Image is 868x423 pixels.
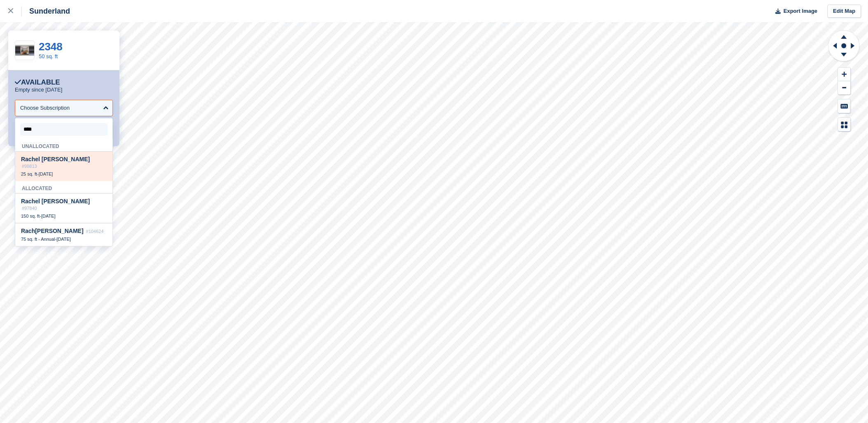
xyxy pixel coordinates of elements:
[86,229,104,234] span: #104624
[21,156,90,162] span: el [PERSON_NAME]
[838,68,851,81] button: Zoom In
[838,99,851,113] button: Keyboard Shortcuts
[21,156,35,162] span: Rach
[828,5,861,18] a: Edit Map
[22,206,37,211] span: #97840
[838,81,851,95] button: Zoom Out
[41,214,56,219] span: [DATE]
[39,172,53,176] span: [DATE]
[771,5,818,18] button: Export Image
[15,78,60,87] div: Available
[21,198,90,204] span: el [PERSON_NAME]
[15,45,34,56] img: 50%20SQ.FT.jpg
[21,213,107,219] div: -
[15,181,112,194] div: Allocated
[20,104,70,112] div: Choose Subscription
[21,236,107,242] div: -
[784,7,817,15] span: Export Image
[21,198,35,204] span: Rach
[22,6,70,16] div: Sunderland
[22,164,37,169] span: #98813
[21,237,55,242] span: 75 sq. ft - Annual
[21,214,40,219] span: 150 sq. ft
[21,228,84,234] span: [PERSON_NAME]
[39,40,63,53] a: 2348
[21,171,107,177] div: -
[21,228,35,234] span: Rach
[15,139,112,152] div: Unallocated
[15,87,62,93] p: Empty since [DATE]
[56,237,71,242] span: [DATE]
[21,172,37,176] span: 25 sq. ft
[39,53,58,59] a: 50 sq. ft
[838,118,851,132] button: Map Legend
